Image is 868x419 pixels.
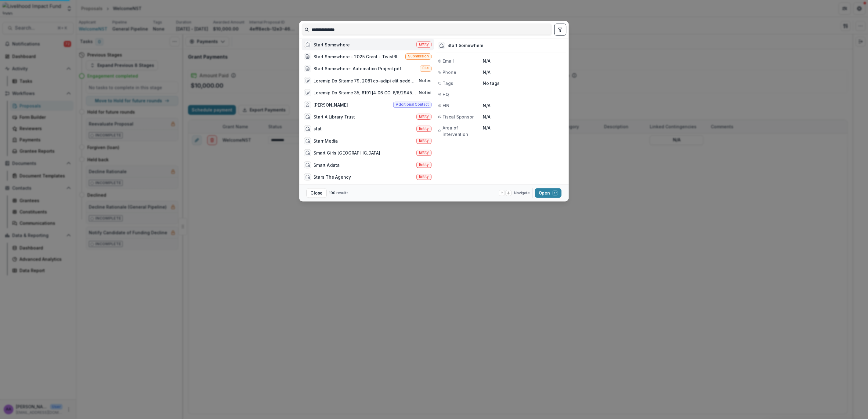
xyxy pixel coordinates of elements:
[419,150,429,155] span: Entity
[483,114,565,120] p: N/A
[336,191,349,195] span: results
[314,53,403,60] div: Start Somewhere - 2025 Grant - TwistBlock Automation Tool
[535,188,562,198] button: Open
[483,80,500,87] p: No tags
[514,190,530,196] span: Navigate
[419,114,429,118] span: Entity
[396,102,429,107] span: Additional contact
[419,42,429,46] span: Entity
[443,69,456,75] span: Phone
[554,24,566,35] button: toggle filters
[314,77,417,84] div: Loremip Do Sitame 79, 2081 co-adipi elit seddoei tempo inci: - utl et do mag al enim admini venia...
[314,150,381,156] div: Smart Girls [GEOGRAPHIC_DATA]
[423,66,429,70] span: File
[314,65,402,72] div: Start Somewhere- Automation Project.pdf
[419,162,429,167] span: Entity
[419,126,429,131] span: Entity
[443,58,454,64] span: Email
[314,137,338,144] div: Starr Media
[419,90,432,95] span: Notes
[419,78,432,83] span: Notes
[314,41,350,48] div: Start Somewhere
[483,102,565,109] p: N/A
[329,191,335,195] span: 100
[483,125,565,131] p: N/A
[419,174,429,179] span: Entity
[443,114,474,120] span: Fiscal Sponsor
[483,58,565,64] p: N/A
[314,126,322,132] div: stat
[306,188,327,198] button: Close
[447,43,483,48] div: Start Somewhere
[314,101,348,108] div: [PERSON_NAME]
[443,91,449,98] span: HQ
[443,80,453,87] span: Tags
[419,138,429,143] span: Entity
[443,102,450,109] span: EIN
[314,173,351,180] div: Stars The Agency
[314,113,355,120] div: Start A Library Trust
[314,162,340,168] div: Smart Axiata
[483,69,565,75] p: N/A
[443,125,483,137] span: Area of intervention
[408,54,429,58] span: Submission
[314,89,417,96] div: Loremip Do Sitame 35, 6191 [4:06 CO, 6/6/2945] Adipis Elitseddoei: tem! I ut labo. etdolo ma aliq...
